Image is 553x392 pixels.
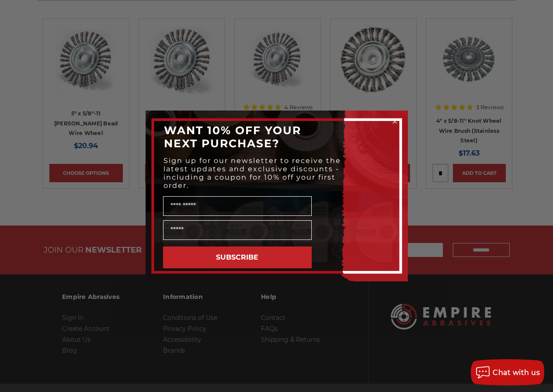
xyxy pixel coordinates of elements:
[163,156,341,190] span: Sign up for our newsletter to receive the latest updates and exclusive discounts - including a co...
[163,220,312,240] input: Email
[390,117,399,126] button: Close dialog
[493,368,540,377] span: Chat with us
[471,359,544,385] button: Chat with us
[163,246,312,268] button: SUBSCRIBE
[164,124,301,150] span: WANT 10% OFF YOUR NEXT PURCHASE?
